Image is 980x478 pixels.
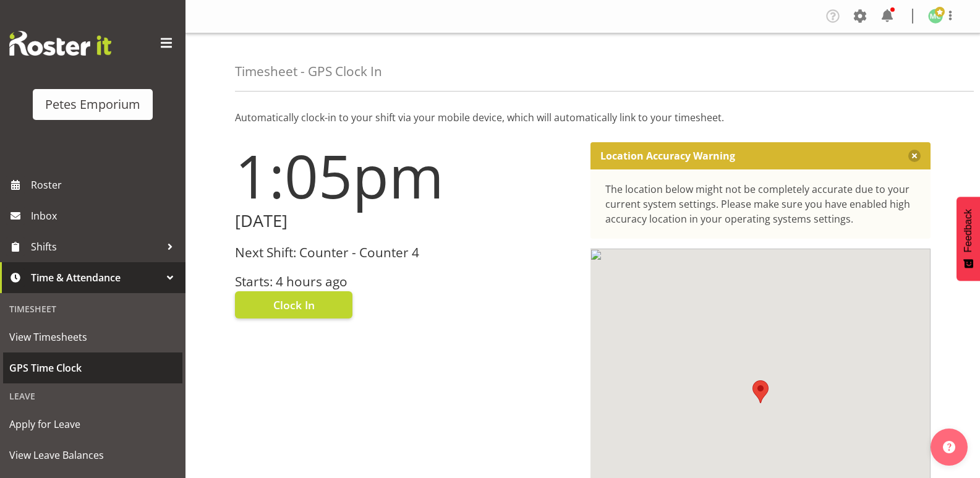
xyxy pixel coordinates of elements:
[235,245,576,260] h3: Next Shift: Counter - Counter 4
[235,142,576,209] h1: 1:05pm
[600,150,735,162] p: Location Accuracy Warning
[957,197,980,281] button: Feedback - Show survey
[928,9,943,23] img: melissa-cowen2635.jpg
[31,176,179,194] span: Roster
[605,182,916,226] div: The location below might not be completely accurate due to your current system settings. Please m...
[908,150,921,162] button: Close message
[3,296,182,322] div: Timesheet
[235,275,576,289] h3: Starts: 4 hours ago
[3,383,182,409] div: Leave
[235,64,382,79] h4: Timesheet - GPS Clock In
[9,328,176,346] span: View Timesheets
[963,209,974,252] span: Feedback
[235,291,352,318] button: Clock In
[943,441,955,453] img: help-xxl-2.png
[9,415,176,433] span: Apply for Leave
[3,440,182,471] a: View Leave Balances
[3,322,182,352] a: View Timesheets
[3,409,182,440] a: Apply for Leave
[9,359,176,377] span: GPS Time Clock
[31,237,161,256] span: Shifts
[31,268,161,287] span: Time & Attendance
[273,297,315,313] span: Clock In
[9,446,176,464] span: View Leave Balances
[235,110,931,125] p: Automatically clock-in to your shift via your mobile device, which will automatically link to you...
[9,31,111,56] img: Rosterit website logo
[45,95,140,114] div: Petes Emporium
[235,211,576,231] h2: [DATE]
[31,207,179,225] span: Inbox
[3,352,182,383] a: GPS Time Clock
